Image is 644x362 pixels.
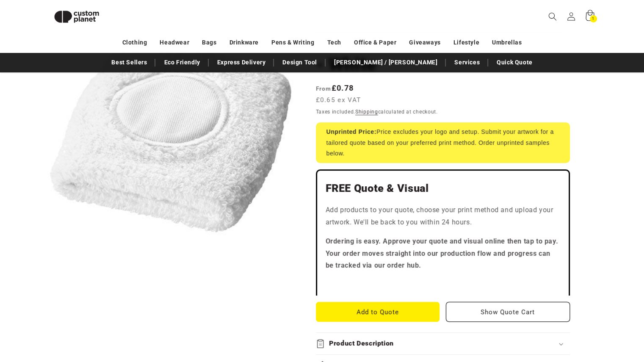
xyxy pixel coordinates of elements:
[160,55,204,70] a: Eco Friendly
[47,13,295,260] media-gallery: Gallery Viewer
[543,7,562,26] summary: Search
[327,35,341,50] a: Tech
[453,35,479,50] a: Lifestyle
[122,35,147,50] a: Clothing
[107,55,151,70] a: Best Sellers
[446,302,570,322] button: Show Quote Cart
[326,204,560,229] p: Add products to your quote, choose your print method and upload your artwork. We'll be back to yo...
[316,122,570,163] div: Price excludes your logo and setup. Submit your artwork for a tailored quote based on your prefer...
[213,55,270,70] a: Express Delivery
[409,35,440,50] a: Giveaways
[326,128,377,135] strong: Unprinted Price:
[316,85,332,92] span: From
[355,109,378,115] a: Shipping
[492,55,537,70] a: Quick Quote
[450,55,484,70] a: Services
[316,333,570,354] summary: Product Description
[326,182,560,195] h2: FREE Quote & Visual
[354,35,396,50] a: Office & Paper
[47,3,106,30] img: Custom Planet
[316,302,440,322] button: Add to Quote
[326,237,558,270] strong: Ordering is easy. Approve your quote and visual online then tap to pay. Your order moves straight...
[492,35,522,50] a: Umbrellas
[202,35,216,50] a: Bags
[271,35,314,50] a: Pens & Writing
[592,15,594,22] span: 1
[316,83,354,92] strong: £0.78
[316,108,570,116] div: Taxes included. calculated at checkout.
[229,35,259,50] a: Drinkware
[503,271,644,362] iframe: Chat Widget
[160,35,189,50] a: Headwear
[326,279,560,287] iframe: Customer reviews powered by Trustpilot
[329,339,394,348] h2: Product Description
[278,55,321,70] a: Design Tool
[330,55,442,70] a: [PERSON_NAME] / [PERSON_NAME]
[316,95,361,105] span: £0.65 ex VAT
